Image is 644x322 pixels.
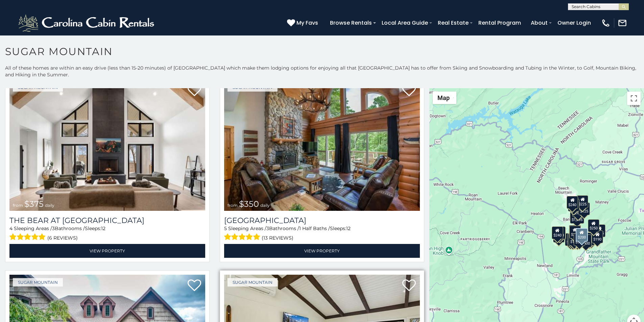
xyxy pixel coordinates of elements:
div: $225 [577,195,589,208]
span: 12 [346,225,351,231]
a: Add to favorites [402,279,416,293]
div: $155 [568,233,579,246]
span: 3 [52,225,55,231]
a: Sugar Mountain [228,278,278,287]
span: Map [437,94,450,101]
a: Local Area Guide [378,17,431,29]
img: Grouse Moor Lodge [224,80,420,211]
a: Add to favorites [188,279,201,293]
span: (6 reviews) [47,233,78,242]
a: Real Estate [434,17,472,29]
span: 5 [224,225,227,231]
a: Browse Rentals [327,17,375,29]
span: 3 [266,225,269,231]
a: Rental Program [475,17,524,29]
span: daily [45,203,54,208]
div: $175 [569,233,580,246]
div: $250 [588,219,599,232]
div: $195 [583,232,595,245]
img: mail-regular-white.png [618,18,627,28]
a: My Favs [287,19,320,27]
a: Add to favorites [188,84,201,98]
h3: The Bear At Sugar Mountain [9,216,205,225]
div: $1,095 [570,211,584,224]
span: 4 [9,225,13,231]
div: Sleeping Areas / Bathrooms / Sleeps: [9,225,205,242]
a: Sugar Mountain [13,278,63,287]
div: $240 [567,196,578,209]
span: from [228,203,238,208]
span: from [13,203,23,208]
img: White-1-2.png [17,13,157,33]
span: daily [260,203,270,208]
span: 12 [101,225,105,231]
span: 1 Half Baths / [299,225,330,231]
a: View Property [9,244,205,258]
a: Add to favorites [402,84,416,98]
div: $155 [594,224,605,237]
div: Sleeping Areas / Bathrooms / Sleeps: [224,225,420,242]
div: $300 [569,226,581,239]
a: Grouse Moor Lodge from $350 daily [224,80,420,211]
button: Change map style [433,92,456,104]
div: $125 [578,202,590,215]
div: $200 [576,228,588,242]
img: The Bear At Sugar Mountain [9,80,205,211]
a: Owner Login [554,17,594,29]
a: About [527,17,551,29]
div: $190 [569,225,580,238]
a: The Bear At Sugar Mountain from $375 daily [9,80,205,211]
a: [GEOGRAPHIC_DATA] [224,216,420,225]
div: $240 [552,226,563,239]
div: $350 [574,233,586,246]
img: phone-regular-white.png [601,18,611,28]
button: Toggle fullscreen view [627,92,641,105]
span: $375 [24,199,44,209]
span: (13 reviews) [262,233,293,242]
span: My Favs [296,19,318,27]
a: The Bear At [GEOGRAPHIC_DATA] [9,216,205,225]
a: View Property [224,244,420,258]
div: $190 [592,230,603,243]
h3: Grouse Moor Lodge [224,216,420,225]
span: $350 [239,199,259,209]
